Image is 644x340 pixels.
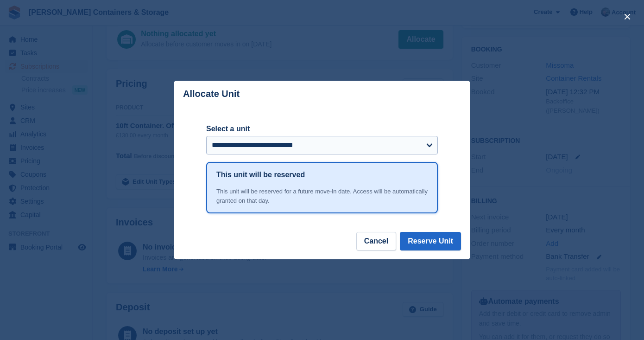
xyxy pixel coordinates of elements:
[400,232,461,250] button: Reserve Unit
[206,123,438,135] label: Select a unit
[183,89,240,99] p: Allocate Unit
[216,187,428,205] div: This unit will be reserved for a future move-in date. Access will be automatically granted on tha...
[620,9,635,24] button: close
[356,232,396,250] button: Cancel
[216,169,305,180] h1: This unit will be reserved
